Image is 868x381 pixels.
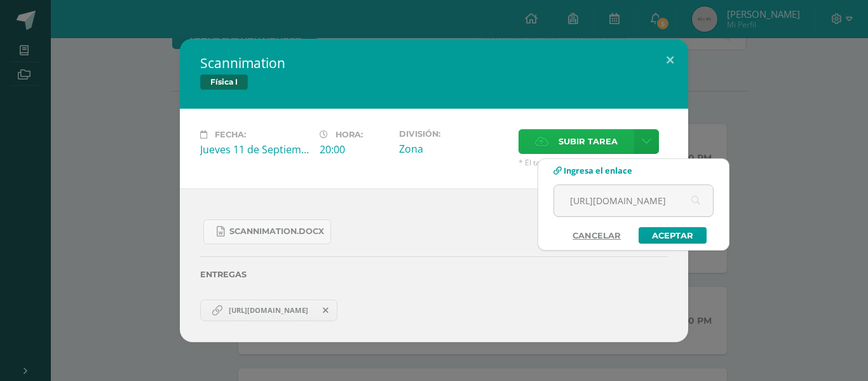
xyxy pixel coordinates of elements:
span: [URL][DOMAIN_NAME] [222,305,315,315]
a: Cancelar [560,227,634,244]
label: División: [399,129,508,139]
span: Física I [200,74,248,90]
div: 20:00 [320,142,389,156]
button: Close (Esc) [652,39,688,82]
span: Ingresa el enlace [564,165,632,176]
a: Scannimation.docx [203,219,331,244]
div: Jueves 11 de Septiembre [200,142,309,156]
span: Remover entrega [315,303,337,317]
span: Fecha: [215,130,246,139]
a: Aceptar [639,227,707,244]
a: https://youtube.com/shorts/Pwus56hGscs?si=Y4OMtpBwCjCBqal6 [200,300,337,321]
h2: Scannimation [200,54,668,72]
div: Zona [399,142,508,156]
input: Ej. www.google.com [554,185,713,216]
span: Hora: [336,130,363,139]
span: * El tamaño máximo permitido es 50 MB [519,157,668,168]
span: Subir tarea [559,130,618,153]
label: Entregas [200,270,668,279]
span: Scannimation.docx [229,226,324,237]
